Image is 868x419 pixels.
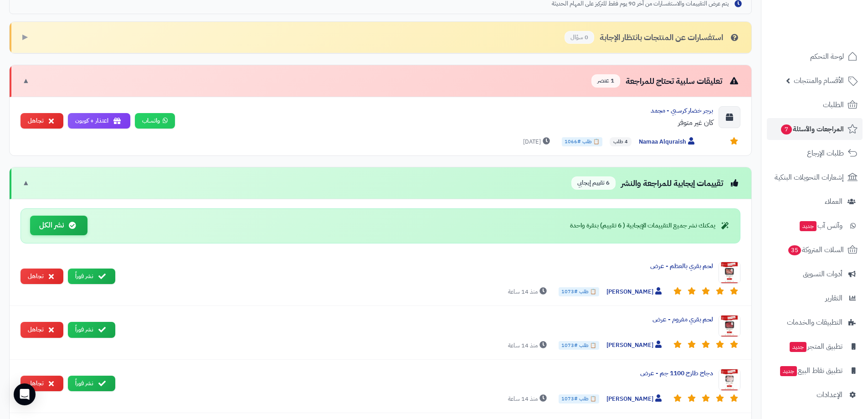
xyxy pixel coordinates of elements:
[800,221,817,231] span: جديد
[767,360,863,382] a: تطبيق نقاط البيعجديد
[123,315,713,324] div: لحم بقري مفروم - عرض
[523,137,552,146] span: [DATE]
[68,269,115,285] button: نشر فوراً
[123,369,713,378] div: دجاج طازج 1100 جم - عرض
[799,219,842,232] span: وآتس آب
[182,117,713,128] div: كان غير متوفر
[21,113,63,129] button: تجاهل
[825,195,842,208] span: العملاء
[787,243,844,256] span: السلات المتروكة
[767,118,863,140] a: المراجعات والأسئلة7
[767,215,863,237] a: وآتس آبجديد
[68,376,115,392] button: نشر فوراً
[559,394,599,403] span: 📋 طلب #1073
[767,311,863,333] a: التطبيقات والخدمات
[780,366,797,376] span: جديد
[767,239,863,261] a: السلات المتروكة35
[775,171,844,184] span: إشعارات التحويلات البنكية
[68,113,130,129] button: اعتذار + كوبون
[803,268,842,280] span: أدوات التسويق
[767,263,863,285] a: أدوات التسويق
[570,221,731,230] div: يمكنك نشر جميع التقييمات الإيجابية ( 6 تقييم) بنقرة واحدة
[123,262,713,271] div: لحم بقري بالعظم - عرض
[559,341,599,350] span: 📋 طلب #1073
[719,262,740,284] img: Product
[767,94,863,116] a: الطلبات
[21,269,63,285] button: تجاهل
[508,394,549,403] span: منذ 14 ساعة
[571,176,616,190] span: 6 تقييم إيجابي
[21,322,63,338] button: تجاهل
[22,178,30,188] span: ▼
[810,50,844,63] span: لوحة التحكم
[508,341,549,350] span: منذ 14 ساعة
[767,191,863,212] a: العملاء
[565,31,740,44] div: استفسارات عن المنتجات بانتظار الإجابة
[68,322,115,338] button: نشر فوراً
[562,137,602,146] span: 📋 طلب #1066
[30,216,87,235] button: نشر الكل
[789,340,842,353] span: تطبيق المتجر
[788,245,801,255] span: 35
[767,336,863,357] a: تطبيق المتجرجديد
[779,364,842,377] span: تطبيق نقاط البيع
[823,98,844,111] span: الطلبات
[767,142,863,164] a: طلبات الإرجاع
[767,166,863,188] a: إشعارات التحويلات البنكية
[22,32,28,42] span: ▶
[606,394,664,404] span: [PERSON_NAME]
[807,147,844,160] span: طلبات الإرجاع
[571,176,740,190] div: تقييمات إيجابية للمراجعة والنشر
[767,287,863,309] a: التقارير
[767,46,863,67] a: لوحة التحكم
[591,74,740,88] div: تعليقات سلبية تحتاج للمراجعة
[787,316,842,329] span: التطبيقات والخدمات
[591,74,620,88] span: 1 عنصر
[182,106,713,115] div: برجر خضار كرسبي - مجمد
[21,376,63,392] button: تجاهل
[817,388,842,401] span: الإعدادات
[135,113,175,129] a: واتساب
[559,287,599,296] span: 📋 طلب #1073
[719,369,740,391] img: Product
[767,384,863,406] a: الإعدادات
[639,137,697,147] span: Namaa Alquraish
[610,137,632,146] span: 4 طلب
[22,76,30,86] span: ▼
[508,287,549,296] span: منذ 14 ساعة
[606,341,664,350] span: [PERSON_NAME]
[719,315,740,337] img: Product
[606,287,664,297] span: [PERSON_NAME]
[565,31,594,44] span: 0 سؤال
[14,383,36,405] div: Open Intercom Messenger
[780,123,844,135] span: المراجعات والأسئلة
[825,292,842,305] span: التقارير
[790,342,806,352] span: جديد
[794,74,844,87] span: الأقسام والمنتجات
[781,124,792,134] span: 7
